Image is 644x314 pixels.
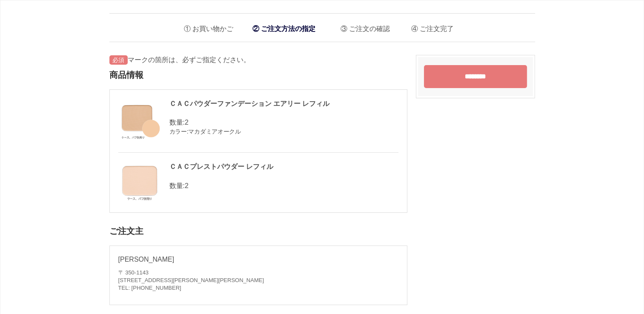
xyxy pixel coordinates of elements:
[109,65,407,85] h2: 商品情報
[248,20,320,37] li: ご注文方法の指定
[405,18,454,35] li: ご注文完了
[118,254,398,265] p: [PERSON_NAME]
[334,18,390,35] li: ご注文の確認
[118,128,398,136] p: カラー:
[118,269,398,292] address: 〒 350-1143 [STREET_ADDRESS][PERSON_NAME][PERSON_NAME] TEL: [PHONE_NUMBER]
[185,119,189,126] span: 2
[118,181,398,191] p: 数量:
[109,221,407,241] h2: ご注文主
[109,55,407,65] p: マークの箇所は、必ずご指定ください。
[118,98,161,141] img: 060212.jpg
[118,117,398,128] p: 数量:
[118,98,398,109] div: ＣＡＣパウダーファンデーション エアリー レフィル
[188,128,240,135] span: マカダミアオークル
[118,161,161,204] img: 060217.jpg
[185,182,189,189] span: 2
[118,161,398,172] div: ＣＡＣプレストパウダー レフィル
[177,18,233,35] li: お買い物かご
